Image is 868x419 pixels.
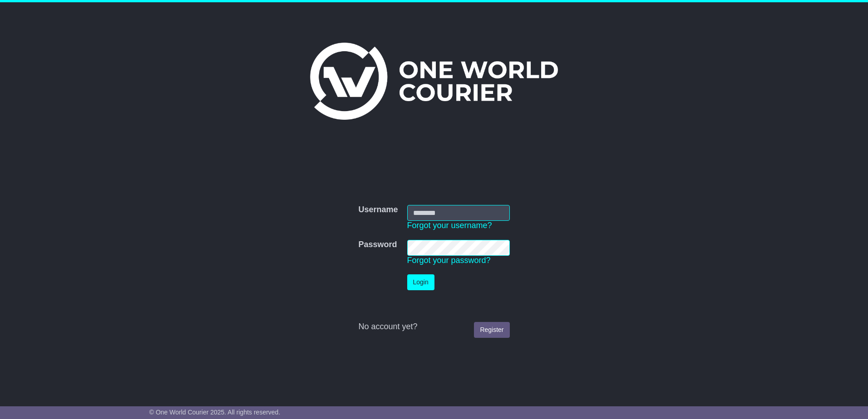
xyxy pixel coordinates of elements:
a: Forgot your password? [407,256,491,265]
img: One World [310,43,558,120]
span: © One World Courier 2025. All rights reserved. [149,409,281,416]
label: Username [358,205,398,215]
a: Forgot your username? [407,221,492,230]
div: No account yet? [358,322,509,332]
button: Login [407,274,434,290]
label: Password [358,240,397,250]
a: Register [474,322,509,338]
